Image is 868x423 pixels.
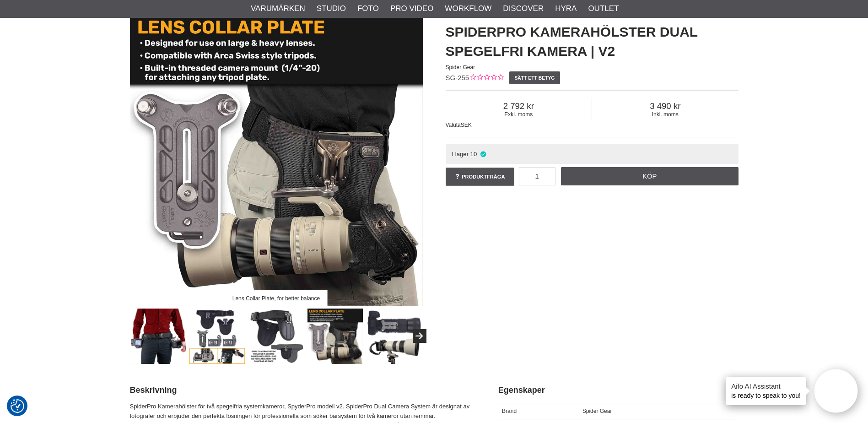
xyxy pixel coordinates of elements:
[726,377,806,405] div: is ready to speak to you!
[130,13,423,306] img: SpiderPro Dual Mirrorless Camera System
[446,101,592,111] span: 2 792
[509,71,560,84] a: Sätt ett betyg
[446,74,469,81] span: SG-255
[479,151,487,157] i: I lager
[130,309,186,364] img: SpiderPro Dual Mirrorless Camera System
[248,309,304,364] img: Ergonomic design to eliminate fatigue
[413,329,426,343] button: Next
[251,3,305,15] a: Varumärken
[452,151,469,157] span: I lager
[446,168,514,186] a: Produktfråga
[582,408,612,414] span: Spider Gear
[307,309,363,364] img: Lens Collar Plate, for better balance
[470,151,477,157] span: 10
[561,167,739,185] a: Köp
[367,309,422,364] img: Attaches to the lens collar
[498,385,739,396] h2: Egenskaper
[446,22,739,61] h1: SpiderPro Kamerahölster Dual Spegelfri Kamera | v2
[189,309,245,364] img: Spider Holster for dual mirrorless cameras
[592,101,739,111] span: 3 490
[503,3,544,15] a: Discover
[11,398,24,414] button: Samtyckesinställningar
[469,73,503,83] div: Kundbetyg: 0
[446,122,461,128] span: Valuta
[446,64,475,70] span: Spider Gear
[317,3,346,15] a: Studio
[446,111,592,118] span: Exkl. moms
[357,3,379,15] a: Foto
[130,13,423,306] a: Lens Collar Plate, for better balance
[592,111,739,118] span: Inkl. moms
[588,3,619,15] a: Outlet
[555,3,577,15] a: Hyra
[502,408,517,414] span: Brand
[11,399,24,413] img: Revisit consent button
[445,3,491,15] a: Workflow
[130,385,475,396] h2: Beskrivning
[461,122,472,128] span: SEK
[225,290,328,306] div: Lens Collar Plate, for better balance
[390,3,433,15] a: Pro Video
[731,381,801,391] h4: Aifo AI Assistant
